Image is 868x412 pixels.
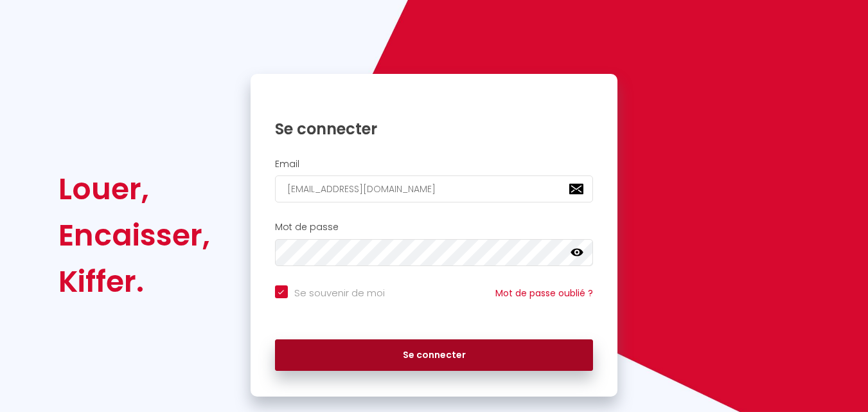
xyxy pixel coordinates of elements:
[58,258,210,305] div: Kiffer.
[10,5,49,44] button: Ouvrir le widget de chat LiveChat
[58,166,210,212] div: Louer,
[275,175,594,202] input: Ton Email
[275,222,594,233] h2: Mot de passe
[275,339,594,372] button: Se connecter
[495,287,593,300] a: Mot de passe oublié ?
[275,159,594,170] h2: Email
[58,212,210,258] div: Encaisser,
[275,119,594,139] h1: Se connecter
